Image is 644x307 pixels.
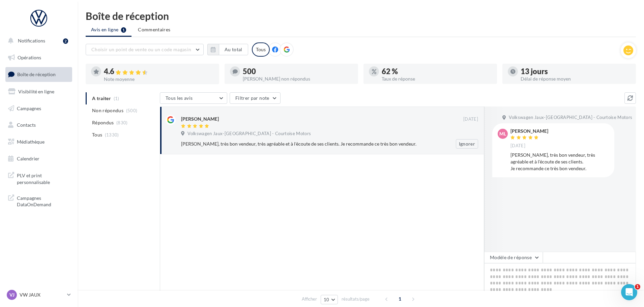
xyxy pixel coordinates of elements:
span: Calendrier [17,156,39,161]
iframe: Intercom live chat [621,284,637,300]
a: Contacts [4,118,74,132]
a: Calendrier [4,152,74,166]
div: Taux de réponse [382,76,492,81]
span: Tous les avis [166,95,193,101]
a: Campagnes [4,101,74,116]
span: Campagnes [17,105,41,111]
a: Médiathèque [4,135,74,149]
div: 62 % [382,68,492,75]
span: Tous [92,131,102,138]
span: Ml [499,130,506,137]
p: VW JAUX [20,291,64,298]
span: (1330) [105,132,119,137]
span: Choisir un point de vente ou un code magasin [91,47,191,52]
div: [PERSON_NAME] [510,129,548,133]
span: VJ [9,291,14,298]
button: Au total [219,44,248,55]
a: Visibilité en ligne [4,85,74,99]
span: [DATE] [510,143,525,149]
div: 4.6 [104,68,214,75]
span: 10 [324,297,329,302]
div: [PERSON_NAME] [181,116,219,122]
a: VJ VW JAUX [5,288,72,301]
div: Délai de réponse moyen [521,76,631,81]
div: Boîte de réception [86,11,636,21]
span: PLV et print personnalisable [17,171,69,185]
span: (500) [126,108,138,113]
span: 1 [635,284,640,289]
span: 1 [394,294,405,304]
a: Campagnes DataOnDemand [4,191,74,211]
span: Visibilité en ligne [18,89,54,94]
span: Contacts [17,122,36,128]
button: Ignorer [456,139,478,149]
span: Médiathèque [17,139,45,145]
button: Au total [207,44,248,55]
button: Tous les avis [160,92,227,104]
span: Volkswagen Jaux-[GEOGRAPHIC_DATA] - Courtoise Motors [187,131,311,137]
a: PLV et print personnalisable [4,168,74,188]
a: Boîte de réception [4,67,74,82]
span: Boîte de réception [17,71,56,77]
span: Commentaires [138,27,170,32]
span: Afficher [302,296,317,302]
button: Choisir un point de vente ou un code magasin [86,44,204,55]
div: [PERSON_NAME], très bon vendeur, très agréable et à l'écoute de ses clients. Je recommande ce trè... [510,152,609,172]
div: 2 [63,38,68,44]
button: 10 [321,295,338,304]
div: Tous [252,42,270,57]
span: [DATE] [463,116,478,122]
button: Filtrer par note [230,92,281,104]
div: [PERSON_NAME], très bon vendeur, très agréable et à l'écoute de ses clients. Je recommande ce trè... [181,141,434,147]
span: Non répondus [92,107,123,114]
span: Volkswagen Jaux-[GEOGRAPHIC_DATA] - Courtoise Motors [509,115,632,121]
span: Notifications [18,38,45,43]
div: 500 [243,68,353,75]
span: résultats/page [342,296,370,302]
span: (830) [116,120,128,125]
div: 13 jours [521,68,631,75]
span: Campagnes DataOnDemand [17,193,69,208]
div: Note moyenne [104,77,214,82]
span: Répondus [92,119,114,126]
div: [PERSON_NAME] non répondus [243,76,353,81]
span: Opérations [18,55,41,60]
button: Modèle de réponse [484,252,543,263]
button: Notifications 2 [4,34,71,48]
a: Opérations [4,51,74,65]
